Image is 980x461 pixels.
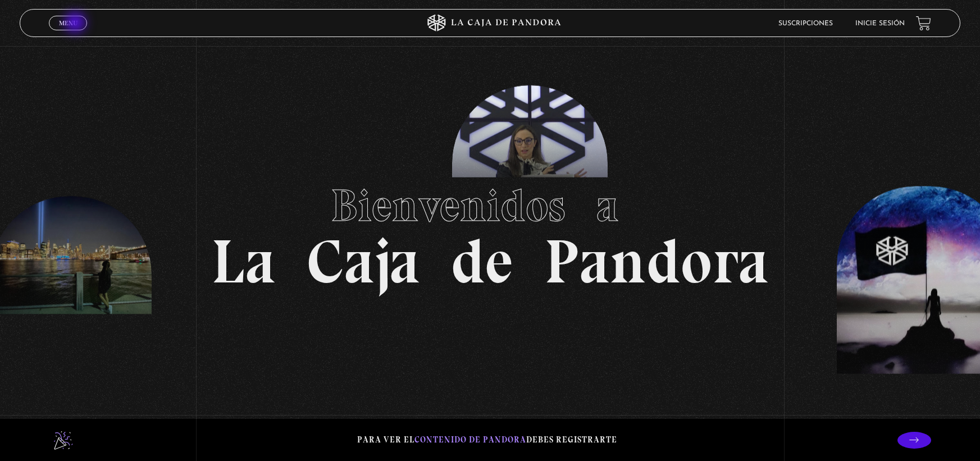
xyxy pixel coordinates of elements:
a: View your shopping cart [916,16,931,31]
span: Bienvenidos a [331,179,650,232]
h1: La Caja de Pandora [211,169,769,293]
span: Cerrar [55,29,81,37]
span: Menu [59,20,78,26]
p: Para ver el debes registrarte [357,432,617,448]
span: contenido de Pandora [414,435,526,445]
a: Suscripciones [778,20,833,27]
a: Inicie sesión [855,20,905,27]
